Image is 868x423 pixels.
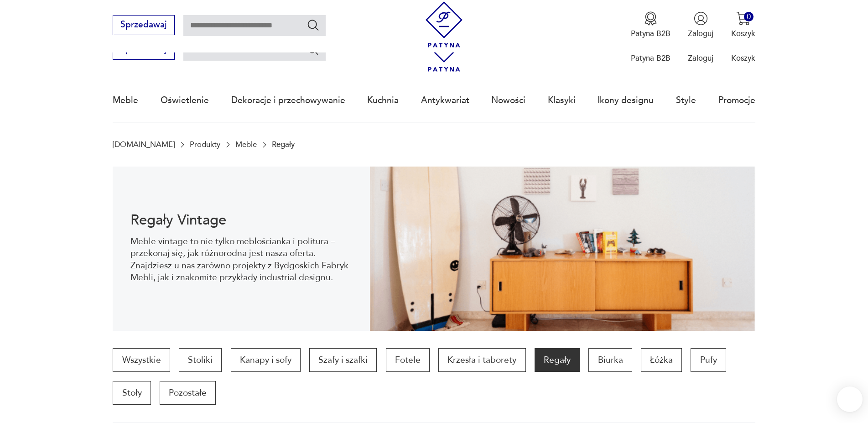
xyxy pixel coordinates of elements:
p: Koszyk [731,53,755,63]
a: Wszystkie [113,348,170,372]
a: Meble [235,140,257,149]
div: 0 [744,12,754,21]
p: Regały [272,140,295,149]
p: Zaloguj [688,28,713,39]
button: Szukaj [307,18,320,31]
a: Pufy [691,348,726,372]
a: Stoliki [179,348,222,372]
a: Biurka [588,348,632,372]
a: Ikony designu [598,79,654,121]
img: Ikonka użytkownika [694,11,708,26]
a: Style [676,79,696,121]
a: Fotele [386,348,430,372]
a: Kanapy i sofy [231,348,301,372]
a: Ikona medaluPatyna B2B [631,11,670,39]
a: Nowości [491,79,525,121]
a: Sprzedawaj [113,47,174,54]
a: Regały [535,348,580,372]
button: Patyna B2B [631,11,670,39]
a: Sprzedawaj [113,22,174,29]
img: Ikona medalu [644,11,658,26]
a: Pozostałe [160,381,216,405]
a: Klasyki [548,79,576,121]
p: Patyna B2B [631,28,670,39]
a: Dekoracje i przechowywanie [231,79,345,121]
button: Szukaj [307,43,320,56]
a: Krzesła i taborety [438,348,525,372]
a: Stoły [113,381,151,405]
img: dff48e7735fce9207bfd6a1aaa639af4.png [370,167,755,331]
p: Zaloguj [688,53,713,63]
p: Meble vintage to nie tylko meblościanka i politura – przekonaj się, jak różnorodna jest nasza ofe... [130,235,353,284]
a: Łóżka [641,348,682,372]
img: Ikona koszyka [736,11,750,26]
a: Oświetlenie [161,79,209,121]
a: Produkty [190,140,220,149]
button: Zaloguj [688,11,713,39]
a: [DOMAIN_NAME] [113,140,175,149]
a: Antykwariat [421,79,469,121]
img: Patyna - sklep z meblami i dekoracjami vintage [421,1,467,47]
a: Szafy i szafki [309,348,377,372]
a: Meble [113,79,138,121]
iframe: Smartsupp widget button [837,386,863,412]
button: 0Koszyk [731,11,755,39]
p: Patyna B2B [631,53,670,63]
a: Kuchnia [367,79,399,121]
h1: Regały Vintage [130,214,353,227]
a: Promocje [718,79,755,121]
p: Koszyk [731,28,755,39]
button: Sprzedawaj [113,15,174,35]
